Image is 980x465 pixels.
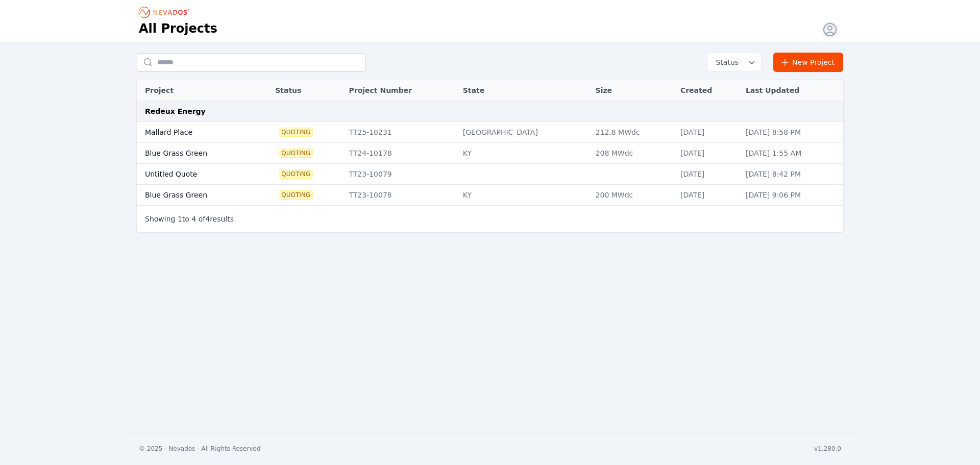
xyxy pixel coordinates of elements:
h1: All Projects [139,20,217,37]
td: [DATE] 8:42 PM [741,164,843,185]
td: [DATE] 8:58 PM [741,122,843,143]
th: Created [675,80,741,101]
td: TT24-10178 [344,143,457,164]
td: [DATE] [675,143,741,164]
span: Quoting [279,191,312,199]
span: Quoting [279,170,312,178]
tr: Mallard PlaceQuotingTT25-10231[GEOGRAPHIC_DATA]212.8 MWdc[DATE][DATE] 8:58 PM [137,122,843,143]
td: Blue Grass Green [137,185,254,206]
div: v1.280.0 [814,445,841,453]
td: [GEOGRAPHIC_DATA] [458,122,591,143]
th: Status [270,80,344,101]
span: 1 [178,215,182,223]
td: [DATE] 1:55 AM [741,143,843,164]
td: Blue Grass Green [137,143,254,164]
tr: Blue Grass GreenQuotingTT23-10078KY200 MWdc[DATE][DATE] 9:06 PM [137,185,843,206]
th: Project [137,80,254,101]
span: Quoting [279,128,312,136]
td: Untitled Quote [137,164,254,185]
td: TT23-10079 [344,164,457,185]
td: [DATE] 9:06 PM [741,185,843,206]
nav: Breadcrumb [139,4,193,20]
td: [DATE] [675,122,741,143]
td: Redeux Energy [137,101,843,122]
tr: Blue Grass GreenQuotingTT24-10178KY208 MWdc[DATE][DATE] 1:55 AM [137,143,843,164]
th: Size [591,80,675,101]
th: State [458,80,591,101]
td: KY [458,143,591,164]
th: Last Updated [741,80,843,101]
span: 4 [205,215,210,223]
td: TT23-10078 [344,185,457,206]
td: 200 MWdc [591,185,675,206]
tr: Untitled QuoteQuotingTT23-10079[DATE][DATE] 8:42 PM [137,164,843,185]
td: Mallard Place [137,122,254,143]
td: [DATE] [675,164,741,185]
td: TT25-10231 [344,122,457,143]
button: Status [707,53,761,71]
td: 212.8 MWdc [591,122,675,143]
a: New Project [773,53,843,72]
td: 208 MWdc [591,143,675,164]
td: [DATE] [675,185,741,206]
p: Showing to of results [145,214,234,224]
span: 4 [191,215,196,223]
span: Status [712,57,739,67]
td: KY [458,185,591,206]
span: Quoting [279,149,312,157]
div: © 2025 - Nevados - All Rights Reserved [139,445,261,453]
th: Project Number [344,80,457,101]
